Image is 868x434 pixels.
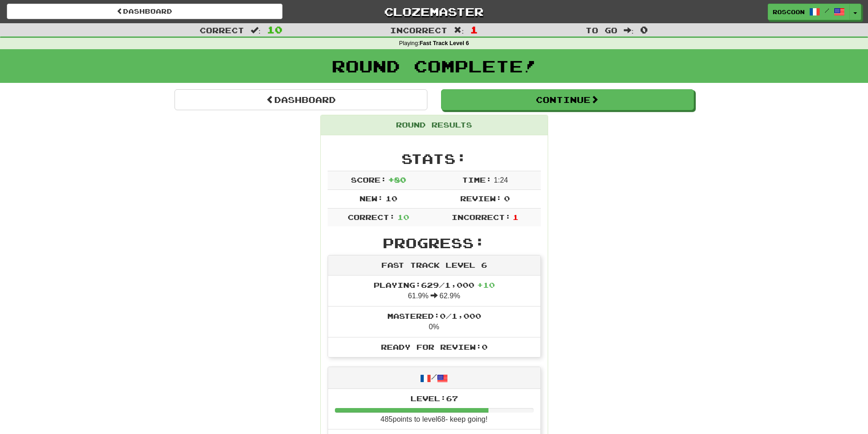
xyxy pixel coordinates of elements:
button: Continue [441,89,694,110]
span: 1 [513,213,519,221]
li: 485 points to level 68 - keep going! [328,389,540,430]
span: : [624,26,634,34]
span: : [251,26,261,34]
span: 0 [504,194,510,203]
span: 0 [640,24,648,35]
a: Clozemaster [296,4,572,20]
h2: Progress: [328,235,541,250]
span: 10 [267,24,282,35]
span: Roscoon [773,8,805,16]
span: : [454,26,464,34]
div: Fast Track Level 6 [328,255,540,276]
span: Review: [460,194,502,203]
span: Correct: [348,213,395,221]
span: Ready for Review: 0 [381,342,488,351]
a: Dashboard [175,89,427,110]
a: Roscoon / [768,4,850,20]
span: Incorrect [390,26,447,35]
h1: Round Complete! [3,57,865,75]
div: Round Results [321,115,548,135]
li: 61.9% 62.9% [328,276,540,306]
span: Playing: 629 / 1,000 [374,281,495,289]
span: To go [586,26,617,35]
span: 1 : 24 [494,176,508,184]
li: 0% [328,306,540,337]
span: New: [360,194,383,203]
h2: Stats: [328,151,541,166]
span: Time: [462,175,492,184]
div: / [328,367,540,388]
strong: Fast Track Level 6 [420,40,469,46]
span: 1 [470,24,478,35]
span: Correct [200,26,244,35]
span: 10 [397,213,409,221]
span: Mastered: 0 / 1,000 [387,311,481,320]
span: Incorrect: [452,213,511,221]
span: Score: [351,175,386,184]
a: Dashboard [7,4,282,19]
span: + 10 [477,281,495,289]
span: 10 [385,194,397,203]
span: / [825,7,829,14]
span: + 80 [388,175,406,184]
span: Level: 67 [411,394,458,403]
